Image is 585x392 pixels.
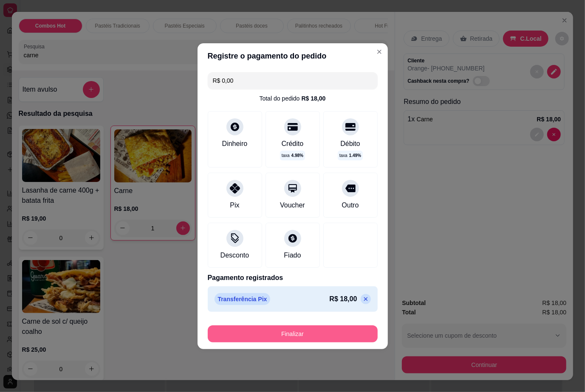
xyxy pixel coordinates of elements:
p: taxa [282,152,303,159]
div: Crédito [282,139,304,149]
span: 4.98 % [291,152,303,159]
div: Total do pedido [260,94,326,103]
button: Close [373,45,386,59]
span: 1.49 % [349,152,361,159]
p: Pagamento registrados [208,273,378,283]
header: Registre o pagamento do pedido [198,43,388,69]
p: taxa [339,152,361,159]
p: Transferência Pix [215,293,271,305]
div: R$ 18,00 [302,94,326,103]
div: Dinheiro [222,139,248,149]
div: Desconto [220,250,249,260]
div: Pix [230,200,239,210]
div: Fiado [284,250,301,260]
input: Ex.: hambúrguer de cordeiro [213,72,373,89]
p: R$ 18,00 [330,294,357,304]
div: Outro [342,200,359,210]
div: Voucher [280,200,305,210]
button: Finalizar [208,325,378,342]
div: Débito [340,139,360,149]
